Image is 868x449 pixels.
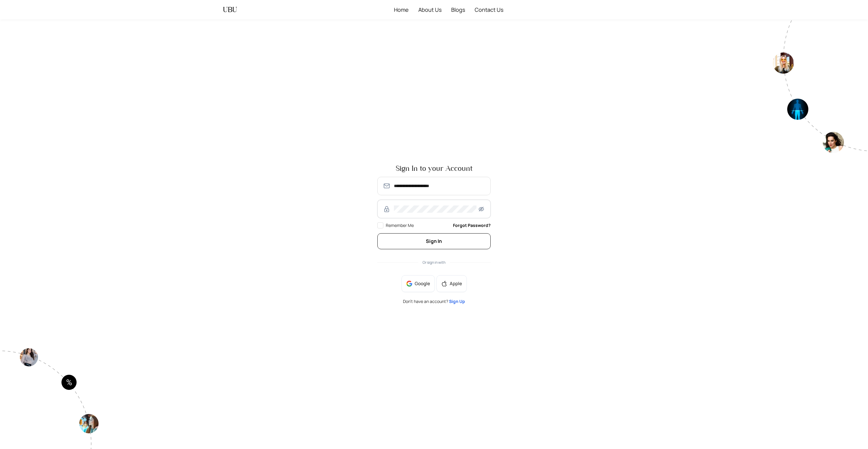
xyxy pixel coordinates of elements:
span: Don’t have an account? [403,299,465,304]
a: Sign Up [449,298,465,304]
span: Sign In to your Account [377,165,491,172]
span: Apple [450,280,462,287]
span: Sign In [426,238,442,244]
button: Google [401,275,435,292]
span: Remember Me [386,222,414,228]
button: appleApple [436,275,467,292]
button: Sign In [377,233,491,249]
span: eye-invisible [478,206,485,212]
img: authpagecirlce2-Tt0rwQ38.png [773,19,868,153]
img: RzWbU6KsXbv8M5bTtlu7p38kHlzSfb4MlcTUAAAAASUVORK5CYII= [383,205,390,213]
img: google-BnAmSPDJ.png [406,281,412,287]
span: Or sign in with [423,260,445,265]
span: apple [441,281,447,287]
img: SmmOVPU3il4LzjOz1YszJ8A9TzvK+6qU9RAAAAAElFTkSuQmCC [383,182,390,189]
span: Google [415,280,430,287]
a: Forgot Password? [453,222,491,229]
